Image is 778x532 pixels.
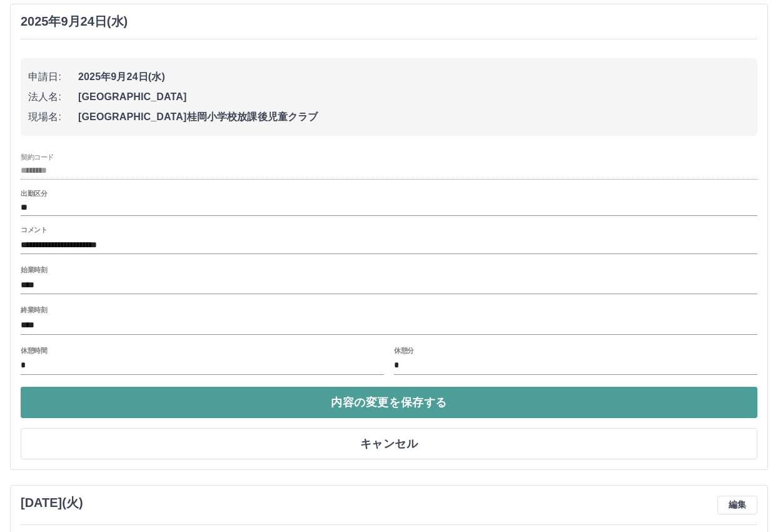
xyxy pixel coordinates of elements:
[28,110,78,125] span: 現場名:
[21,305,47,315] label: 終業時刻
[21,14,128,29] h3: 2025年9月24日(水)
[78,90,750,105] span: [GEOGRAPHIC_DATA]
[78,110,750,125] span: [GEOGRAPHIC_DATA]桂岡小学校放課後児童クラブ
[394,345,414,355] label: 休憩分
[21,428,757,459] button: キャンセル
[28,69,78,84] span: 申請日:
[78,69,750,84] span: 2025年9月24日(水)
[21,152,54,161] label: 契約コード
[21,265,47,275] label: 始業時刻
[21,496,83,510] h3: [DATE](火)
[21,387,757,418] button: 内容の変更を保存する
[21,345,47,355] label: 休憩時間
[21,225,47,235] label: コメント
[717,496,757,514] button: 編集
[28,90,78,105] span: 法人名:
[21,189,47,198] label: 出勤区分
